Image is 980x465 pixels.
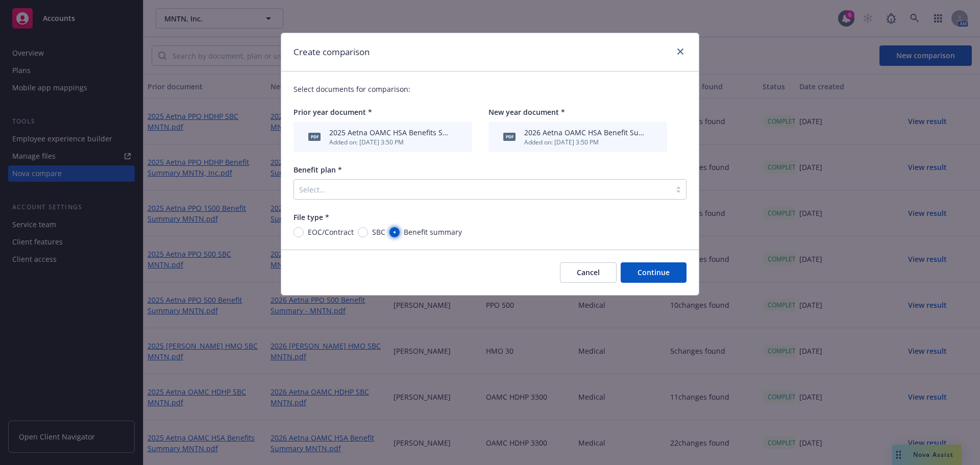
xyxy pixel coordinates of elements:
input: EOC/Contract [293,227,304,237]
button: Continue [621,262,687,283]
input: Benefit summary [389,227,400,237]
span: Benefit plan * [293,165,342,175]
div: 2025 Aetna OAMC HSA Benefits Summary MNTN.pdf [329,127,450,138]
span: Benefit summary [404,227,462,237]
span: pdf [308,133,321,140]
button: Cancel [560,262,617,283]
div: Added on: [DATE] 3:50 PM [524,138,645,146]
span: pdf [503,133,516,140]
span: New year document * [488,107,565,117]
button: archive file [649,132,657,142]
h1: Create comparison [293,45,370,59]
span: File type * [293,212,329,222]
button: archive file [454,132,462,142]
input: SBC [358,227,368,237]
p: Select documents for comparison: [293,84,687,94]
span: Prior year document * [293,107,372,117]
div: 2026 Aetna OAMC HSA Benefit Summary MNTN.pdf [524,127,645,138]
div: Added on: [DATE] 3:50 PM [329,138,450,146]
span: EOC/Contract [308,227,354,237]
span: SBC [372,227,385,237]
a: close [674,45,687,58]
